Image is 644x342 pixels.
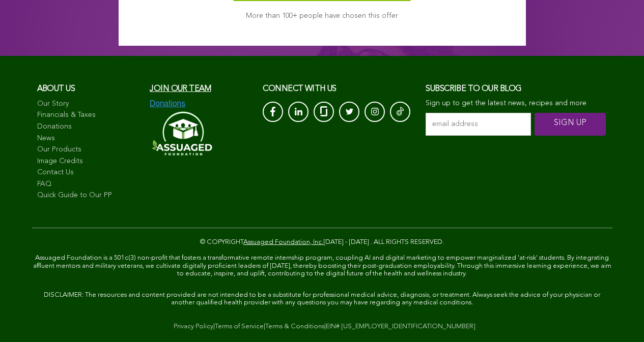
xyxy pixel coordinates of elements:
a: Our Products [37,145,140,155]
img: Donations [150,99,185,108]
iframe: Chat Widget [593,293,644,342]
a: News [37,134,140,144]
input: SIGN UP [535,113,606,136]
span: About us [37,85,75,93]
a: Financials & Taxes [37,110,140,120]
img: Assuaged-Foundation-Logo-White [150,108,213,159]
a: Terms & Conditions [265,323,324,330]
a: FAQ [37,179,140,190]
span: Assuaged Foundation is a 501c(3) non-profit that fosters a transformative remote internship progr... [33,255,611,277]
p: Sign up to get the latest news, recipes and more [426,99,607,108]
a: Contact Us [37,168,140,178]
span: DISCLAIMER: The resources and content provided are not intended to be a substitute for profession... [44,292,600,306]
span: CONNECT with us [263,85,337,93]
img: glassdoor_White [320,106,327,116]
a: EIN# [US_EMPLOYER_IDENTIFICATION_NUMBER] [326,323,475,330]
h3: Subscribe to our blog [426,81,607,97]
input: email address [426,113,531,136]
a: Assuaged Foundation, Inc. [243,239,323,245]
span: © COPYRIGHT [DATE] - [DATE] . ALL RIGHTS RESERVED. [200,239,444,245]
a: Terms of Service [215,323,264,330]
a: Privacy Policy [174,323,213,330]
p: More than 100+ people have chosen this offer [139,11,506,20]
a: Quick Guide to Our PP [37,191,140,201]
div: | | | [32,322,612,332]
a: Join our team [150,85,211,93]
a: Our Story [37,99,140,109]
img: Tik-Tok-Icon [397,106,404,116]
a: Image Credits [37,157,140,167]
a: Donations [37,122,140,132]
